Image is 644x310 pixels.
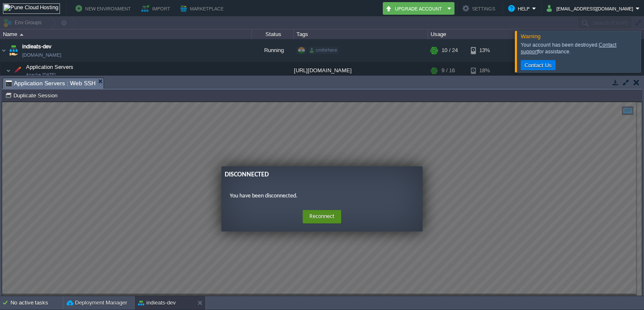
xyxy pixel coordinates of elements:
[25,63,75,71] span: Application Servers
[5,92,60,99] button: Duplicate Session
[522,61,554,69] button: Contact Us
[5,78,96,89] span: Application Servers : Web SSH
[252,39,294,62] div: Running
[441,62,455,79] div: 9 / 16
[294,29,428,39] div: Tags
[6,62,11,79] img: AMDAwAAAACH5BAEAAAAALAAAAAABAAEAAAICRAEAOw==
[11,62,23,79] img: AMDAwAAAACH5BAEAAAAALAAAAAABAAEAAAICRAEAOw==
[26,72,56,77] span: Apache [DATE]
[22,42,52,51] a: indieats-dev
[1,29,252,39] div: Name
[471,39,498,62] div: 13%
[228,89,412,98] p: You have been disconnected.
[521,42,639,55] div: Your account has been destroyed. for assistance.
[223,68,417,78] div: Disconnected
[8,39,19,62] img: AMDAwAAAACH5BAEAAAAALAAAAAABAAEAAAICRAEAOw==
[20,34,23,36] img: AMDAwAAAACH5BAEAAAAALAAAAAABAAEAAAICRAEAOw==
[75,3,133,13] button: New Environment
[22,51,61,59] a: [DOMAIN_NAME]
[471,62,498,79] div: 18%
[428,29,517,39] div: Usage
[3,3,60,14] img: Pune Cloud Hosting
[547,3,636,13] button: [EMAIL_ADDRESS][DOMAIN_NAME]
[67,299,127,307] button: Deployment Manager
[301,108,339,121] button: Reconnect
[294,62,428,79] div: [URL][DOMAIN_NAME]
[385,3,445,13] button: Upgrade Account
[10,296,63,310] div: No active tasks
[180,3,226,13] button: Marketplace
[521,33,540,39] span: Warning
[462,3,498,13] button: Settings
[25,64,75,70] a: Application ServersApache [DATE]
[138,299,176,307] button: indieats-dev
[252,29,293,39] div: Status
[441,39,458,62] div: 10 / 24
[141,3,173,13] button: Import
[308,47,339,54] div: cmihirhere
[508,3,532,13] button: Help
[0,39,7,62] img: AMDAwAAAACH5BAEAAAAALAAAAAABAAEAAAICRAEAOw==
